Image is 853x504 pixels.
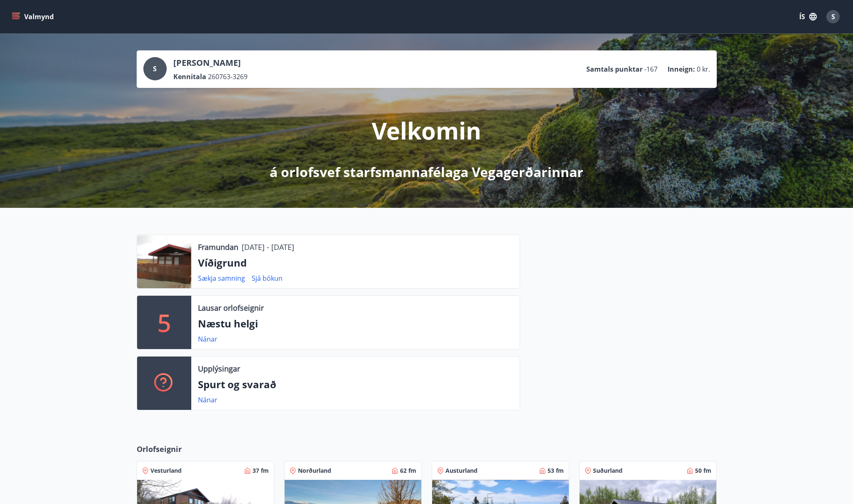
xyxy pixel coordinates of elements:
[253,467,269,475] span: 37 fm
[270,163,583,181] p: á orlofsvef starfsmannafélaga Vegagerðarinnar
[208,72,248,81] span: 260763-3269
[153,64,157,73] span: S
[831,12,835,21] span: S
[548,467,564,475] span: 53 fm
[823,7,843,27] button: S
[150,467,182,475] span: Vesturland
[795,9,821,24] button: ÍS
[137,444,182,454] span: Orlofseignir
[668,65,695,74] p: Inneign :
[198,363,240,374] p: Upplýsingar
[158,307,171,338] p: 5
[400,467,416,475] span: 62 fm
[198,317,513,331] p: Næstu helgi
[198,242,238,252] p: Framundan
[10,9,57,24] button: menu
[198,377,513,392] p: Spurt og svarað
[644,65,658,74] span: -167
[198,395,218,404] a: Nánar
[198,302,264,313] p: Lausar orlofseignir
[242,242,294,252] p: [DATE] - [DATE]
[593,467,623,475] span: Suðurland
[173,57,248,69] p: [PERSON_NAME]
[198,334,218,344] a: Nánar
[697,65,710,74] span: 0 kr.
[372,115,481,146] p: Velkomin
[198,256,513,270] p: Víðigrund
[173,72,206,81] p: Kennitala
[252,274,283,283] a: Sjá bókun
[695,467,711,475] span: 50 fm
[298,467,331,475] span: Norðurland
[586,65,643,74] p: Samtals punktar
[445,467,478,475] span: Austurland
[198,274,245,283] a: Sækja samning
